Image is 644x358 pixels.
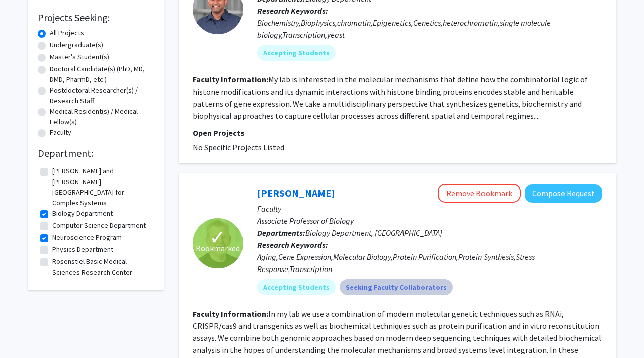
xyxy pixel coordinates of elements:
[38,147,153,159] h2: Department:
[257,228,305,238] b: Departments:
[193,142,284,152] span: No Specific Projects Listed
[257,187,335,199] a: [PERSON_NAME]
[257,17,602,41] div: Biochemistry,Biophysics,chromatin,Epigenetics,Genetics,heterochromatin,single molecule biology,Tr...
[52,166,151,208] label: [PERSON_NAME] and [PERSON_NAME][GEOGRAPHIC_DATA] for Complex Systems
[52,220,146,231] label: Computer Science Department
[38,12,153,24] h2: Projects Seeking:
[50,52,109,62] label: Master's Student(s)
[209,232,226,242] span: ✓
[8,313,43,350] iframe: Chat
[50,28,84,38] label: All Projects
[50,40,103,50] label: Undergraduate(s)
[257,240,328,250] b: Research Keywords:
[50,85,153,106] label: Postdoctoral Researcher(s) / Research Staff
[193,74,588,121] fg-read-more: My lab is interested in the molecular mechanisms that define how the combinatorial logic of histo...
[340,279,453,295] mat-chip: Seeking Faculty Collaborators
[50,127,71,138] label: Faculty
[257,251,602,275] div: Aging,Gene Expression,Molecular Biology,Protein Purification,Protein Synthesis,Stress Response,Tr...
[193,309,268,319] b: Faculty Information:
[257,45,336,61] mat-chip: Accepting Students
[52,244,113,255] label: Physics Department
[257,215,602,227] p: Associate Professor of Biology
[257,6,328,16] b: Research Keywords:
[525,184,602,203] button: Compose Request to Michael Marr
[438,184,521,203] button: Remove Bookmark
[257,203,602,215] p: Faculty
[52,232,122,243] label: Neuroscience Program
[193,74,268,84] b: Faculty Information:
[50,64,153,85] label: Doctoral Candidate(s) (PhD, MD, DMD, PharmD, etc.)
[52,208,113,219] label: Biology Department
[193,127,602,139] p: Open Projects
[52,256,151,278] label: Rosenstiel Basic Medical Sciences Research Center
[50,106,153,127] label: Medical Resident(s) / Medical Fellow(s)
[257,279,336,295] mat-chip: Accepting Students
[196,242,240,254] span: Bookmarked
[305,228,442,238] span: Biology Department, [GEOGRAPHIC_DATA]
